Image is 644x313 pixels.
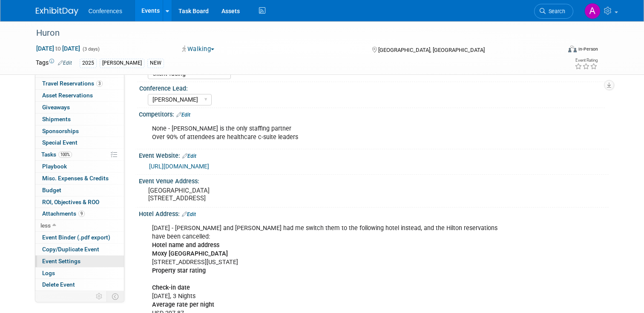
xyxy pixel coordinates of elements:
div: Event Venue Address: [139,175,609,185]
a: Playbook [35,161,124,172]
b: Check-in date [152,284,190,291]
b: Property star rating [152,267,206,274]
div: [PERSON_NAME] [100,59,144,68]
span: Delete Event [42,281,75,288]
span: ROI, Objectives & ROO [42,199,99,205]
div: In-Person [578,46,598,52]
pre: [GEOGRAPHIC_DATA] [STREET_ADDRESS] [148,187,325,202]
td: Tags [36,58,72,68]
a: ROI, Objectives & ROO [35,196,124,208]
span: Event Settings [42,258,80,265]
a: Copy/Duplicate Event [35,244,124,255]
span: Playbook [42,163,67,170]
a: Travel Reservations3 [35,78,124,89]
a: Edit [182,211,196,217]
a: Edit [58,60,72,66]
span: Conferences [89,8,122,14]
span: Giveaways [42,104,70,111]
a: less [35,220,124,231]
div: Event Format [515,44,598,57]
img: Format-Inperson.png [568,46,577,52]
span: Logs [42,270,55,276]
td: Toggle Event Tabs [106,291,124,302]
span: [GEOGRAPHIC_DATA], [GEOGRAPHIC_DATA] [378,47,485,53]
a: Misc. Expenses & Credits [35,173,124,184]
span: (3 days) [82,46,100,52]
div: NEW [147,59,164,68]
b: Average rate per night [152,301,214,308]
img: ExhibitDay [36,7,78,16]
a: Special Event [35,137,124,148]
div: 2025 [80,59,97,68]
a: Delete Event [35,279,124,290]
span: to [54,45,62,52]
b: Moxy [GEOGRAPHIC_DATA] [152,250,228,257]
div: Event Rating [575,58,598,63]
a: Sponsorships [35,125,124,137]
a: Edit [182,153,196,159]
a: Edit [176,112,190,118]
span: Event Binder (.pdf export) [42,234,110,241]
span: Shipments [42,116,71,122]
b: Hotel name and address [152,242,219,249]
a: Tasks100% [35,149,124,160]
span: Sponsorships [42,128,79,134]
span: Travel Reservations [42,80,103,87]
div: Hotel Address: [139,208,609,219]
span: [DATE] [DATE] [36,45,80,52]
span: Tasks [41,151,72,158]
span: less [40,222,51,229]
a: Attachments9 [35,208,124,219]
span: Special Event [42,139,78,146]
a: [URL][DOMAIN_NAME] [149,163,209,170]
span: 3 [96,80,103,87]
a: Giveaways [35,102,124,113]
a: Shipments [35,114,124,125]
span: 9 [78,211,85,217]
div: Conference Lead: [139,82,605,93]
button: Walking [179,45,218,54]
div: Event Website: [139,149,609,160]
span: Asset Reservations [42,92,93,99]
a: Asset Reservations [35,90,124,101]
a: Logs [35,267,124,279]
span: Budget [42,187,61,193]
td: Personalize Event Tab Strip [92,291,107,302]
div: None - [PERSON_NAME] is the only staffing partner Over 90% of attendees are healthcare c-suite le... [146,120,517,146]
a: Event Settings [35,256,124,267]
img: Alexa Wennerholm [584,3,601,19]
a: Search [534,4,573,19]
span: Copy/Duplicate Event [42,246,99,253]
span: 100% [58,151,72,158]
div: Huron [33,26,550,41]
span: Misc. Expenses & Credits [42,175,109,182]
span: Attachments [42,210,85,217]
span: Search [546,8,565,14]
div: Competitors: [139,108,609,119]
a: Budget [35,185,124,196]
a: Event Binder (.pdf export) [35,232,124,243]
